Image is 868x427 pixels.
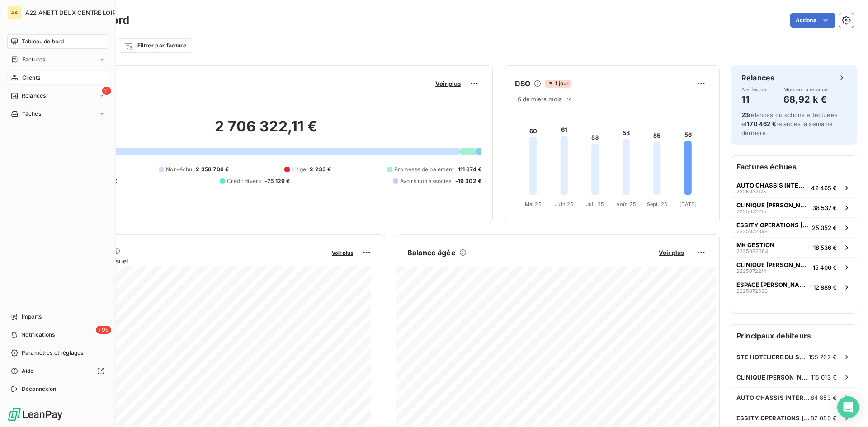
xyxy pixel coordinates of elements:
span: 2225032175 [736,189,766,194]
span: ESSITY OPERATIONS [GEOGRAPHIC_DATA] [736,414,811,422]
span: Relances [22,92,46,100]
span: Imports [22,313,42,321]
span: ESSITY OPERATIONS [GEOGRAPHIC_DATA] [736,221,808,229]
span: Voir plus [659,249,684,256]
span: 25 052 € [812,224,837,231]
h4: 68,92 k € [783,92,830,107]
tspan: Sept. 25 [647,201,667,207]
span: Litige [292,165,306,174]
button: ESPACE [PERSON_NAME]222507253012 889 € [731,277,857,297]
button: Voir plus [433,80,463,88]
span: Voir plus [435,80,461,87]
span: Voir plus [332,250,353,256]
span: -19 302 € [455,177,481,185]
span: Promesse de paiement [394,165,454,174]
span: A22 ANETT DEUX CENTRE LOIRE [25,9,120,16]
button: MK GESTION222508236418 536 € [731,237,857,257]
button: Voir plus [656,249,687,257]
span: Crédit divers [227,177,261,185]
span: 2225072530 [736,288,768,294]
h4: 11 [741,92,769,107]
span: 111 674 € [458,165,481,174]
span: Tâches [22,110,41,118]
div: AA [7,5,22,20]
span: CLINIQUE [PERSON_NAME] 2 [736,374,811,381]
span: 82 880 € [811,414,837,422]
button: Filtrer par facture [118,38,192,53]
h6: Principaux débiteurs [731,325,857,347]
span: Tableau de bord [22,38,64,46]
span: Factures [22,56,45,64]
span: 170 462 € [747,120,776,127]
span: 115 013 € [811,374,837,381]
span: Déconnexion [22,385,57,393]
span: Montant à relancer [783,87,830,92]
a: Aide [7,364,108,378]
span: Paramètres et réglages [22,349,83,357]
h6: DSO [515,78,530,89]
span: 38 537 € [812,204,837,211]
span: 15 406 € [813,264,837,271]
h6: Relances [741,72,774,83]
tspan: [DATE] [679,201,697,207]
span: 1 jour [545,80,571,88]
span: 23 [741,111,749,118]
span: Clients [22,74,40,82]
tspan: Juin 25 [555,201,573,207]
button: CLINIQUE [PERSON_NAME] 2222507221538 537 € [731,197,857,217]
span: 6 derniers mois [518,95,562,103]
span: 2 233 € [310,165,331,174]
span: AUTO CHASSIS INTERNATIONAL [736,394,811,401]
span: Notifications [21,331,55,339]
span: 84 853 € [811,394,837,401]
span: 2 358 706 € [196,165,229,174]
h6: Balance âgée [407,247,456,258]
h6: Factures échues [731,156,857,178]
button: Actions [790,13,835,28]
span: relances ou actions effectuées et relancés la semaine dernière. [741,111,838,136]
span: 2225072215 [736,209,766,214]
span: +99 [96,326,111,334]
button: ESSITY OPERATIONS [GEOGRAPHIC_DATA]222507234825 052 € [731,217,857,237]
span: Aide [22,367,34,375]
span: 12 889 € [813,284,837,291]
span: Chiffre d'affaires mensuel [51,256,325,266]
span: MK GESTION [736,241,774,249]
img: Logo LeanPay [7,407,63,422]
button: CLINIQUE [PERSON_NAME]222507221415 406 € [731,257,857,277]
button: Voir plus [329,249,356,257]
span: Avoirs non associés [400,177,452,185]
span: ESPACE [PERSON_NAME] [736,281,810,288]
span: À effectuer [741,87,769,92]
tspan: Juil. 25 [586,201,604,207]
span: 155 762 € [809,353,837,361]
span: Non-échu [166,165,192,174]
span: 11 [102,87,111,95]
tspan: Mai 25 [525,201,542,207]
span: 2225082364 [736,249,768,254]
button: AUTO CHASSIS INTERNATIONAL222503217542 465 € [731,178,857,197]
span: CLINIQUE [PERSON_NAME] [736,261,809,268]
h2: 2 706 322,11 € [51,117,481,145]
span: -75 129 € [264,177,290,185]
div: Open Intercom Messenger [837,396,859,418]
span: 2225072214 [736,268,766,274]
tspan: Août 25 [616,201,636,207]
span: 2225072348 [736,229,768,234]
span: AUTO CHASSIS INTERNATIONAL [736,182,807,189]
span: 18 536 € [813,244,837,251]
span: CLINIQUE [PERSON_NAME] 2 [736,202,809,209]
span: STE HOTELIERE DU SH61QG [736,353,809,361]
span: 42 465 € [811,184,837,192]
